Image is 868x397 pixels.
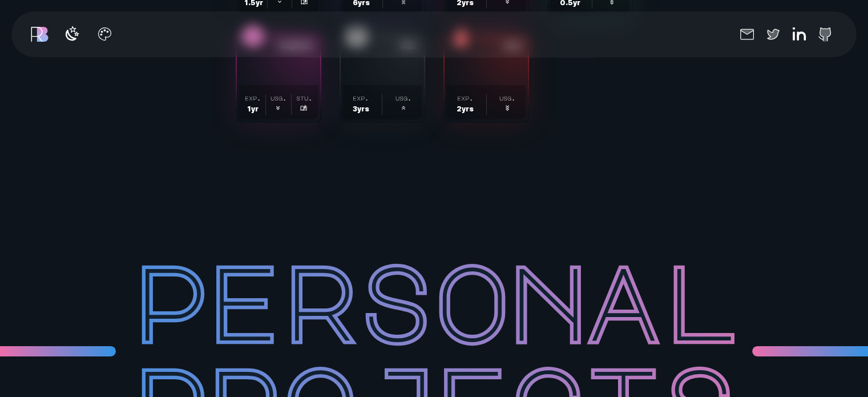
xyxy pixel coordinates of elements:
svg: I've been studying this recently [300,105,307,111]
span: e [207,248,282,351]
span: s [358,248,434,351]
svg: I haven't used this in the last two years [274,105,281,111]
span: l [661,248,737,351]
span: o [434,248,510,351]
span: I haven't used this in the last five years [504,105,511,113]
span: n [510,248,586,351]
span: 2 years [457,105,474,113]
button: GraphQLexp.1yrusg.stu. [237,36,320,122]
svg: I haven't used this in the last five years [504,105,511,111]
span: 3 years [353,105,369,113]
span: a [586,248,661,351]
span: I haven't used this in the last two years [274,105,281,113]
span: experience [245,95,261,102]
span: I've been studying this recently [300,105,307,113]
span: usage [499,95,515,102]
span: usage [271,95,286,102]
span: experience [457,95,473,102]
span: I've been using this recently [400,105,407,113]
button: SQLexp.3yrsusg. [341,36,424,122]
span: experience [353,95,369,102]
span: r [282,248,358,351]
span: usage [395,95,411,102]
span: 1 year [247,105,259,113]
button: Javaexp.2yrsusg. [445,36,528,122]
span: studying [296,95,312,102]
svg: I've been using this recently [400,105,407,111]
span: p [131,248,207,351]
